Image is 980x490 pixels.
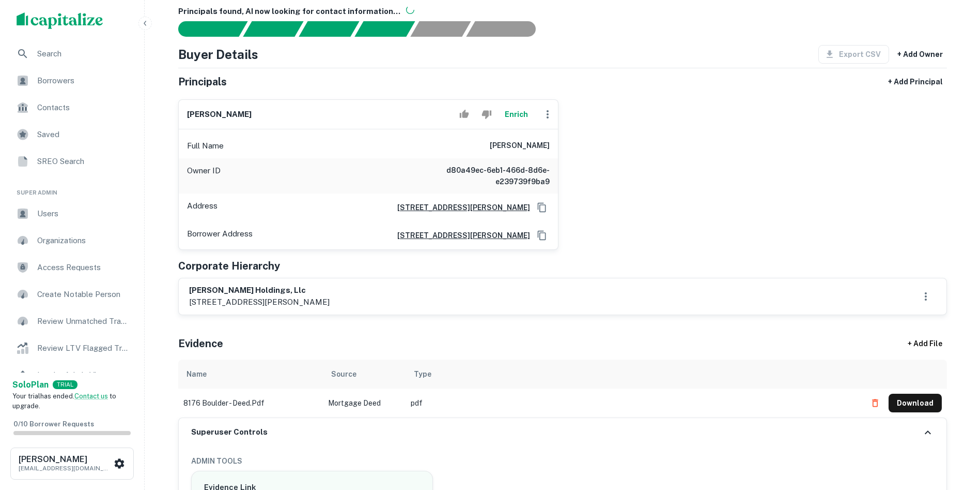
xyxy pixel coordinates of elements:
span: Users [37,207,130,220]
span: Organizations [37,234,130,247]
a: Borrowers [8,68,136,93]
a: SREO Search [8,149,136,174]
h6: [PERSON_NAME] [490,140,550,152]
button: Copy Address [534,228,550,243]
h6: [PERSON_NAME] [19,455,112,464]
span: Your trial has ended. to upgrade. [12,392,116,410]
h6: Superuser Controls [191,426,268,438]
a: Organizations [8,228,136,253]
div: + Add File [889,335,961,353]
h6: [PERSON_NAME] holdings, llc [189,285,330,296]
button: + Add Owner [893,45,947,64]
td: pdf [406,389,861,418]
div: AI fulfillment process complete. [466,21,548,37]
h5: Principals [178,74,227,90]
p: [STREET_ADDRESS][PERSON_NAME] [189,296,330,308]
button: Copy Address [534,200,550,215]
a: Users [8,201,136,226]
span: SREO Search [37,155,130,168]
p: Borrower Address [187,228,253,243]
h5: Evidence [178,336,223,351]
p: [EMAIL_ADDRESS][DOMAIN_NAME] [19,464,112,473]
h6: Principals found, AI now looking for contact information... [178,6,947,18]
button: Delete file [866,395,884,411]
p: Owner ID [187,165,221,187]
div: TRIAL [53,380,77,389]
span: Borrowers [37,75,130,87]
img: capitalize-logo.png [17,12,103,29]
a: Saved [8,122,136,147]
div: Principals found, still searching for contact information. This may take time... [410,21,471,37]
a: Lender Admin View [8,363,136,388]
div: Principals found, AI now looking for contact information... [354,21,415,37]
a: [STREET_ADDRESS][PERSON_NAME] [389,230,530,241]
a: Create Notable Person [8,282,136,307]
h6: ADMIN TOOLS [191,455,934,467]
div: Type [414,368,431,380]
span: Access Requests [37,261,130,274]
a: Access Requests [8,255,136,280]
h6: d80a49ec-6eb1-466d-8d6e-e239739f9ba9 [426,165,550,187]
div: scrollable content [178,360,947,418]
div: Source [331,368,356,380]
button: [PERSON_NAME][EMAIL_ADDRESS][DOMAIN_NAME] [10,448,134,480]
span: 0 / 10 Borrower Requests [13,420,94,428]
div: Your request is received and processing... [243,21,303,37]
span: Create Notable Person [37,288,130,301]
span: Search [37,48,130,60]
span: Review LTV Flagged Transactions [37,342,130,354]
button: Reject [477,104,495,125]
li: Super Admin [8,176,136,201]
strong: Solo Plan [12,380,49,390]
td: Mortgage Deed [323,389,406,418]
th: Type [406,360,861,389]
th: Name [178,360,323,389]
a: Search [8,41,136,66]
span: Lender Admin View [37,369,130,381]
p: Full Name [187,140,224,152]
td: 8176 boulder - deed.pdf [178,389,323,418]
iframe: Chat Widget [928,407,980,457]
th: Source [323,360,406,389]
p: Address [187,200,217,215]
a: Contacts [8,95,136,120]
button: Accept [455,104,473,125]
h6: [PERSON_NAME] [187,109,252,121]
div: Name [186,368,207,380]
button: Enrich [500,104,533,125]
a: Review LTV Flagged Transactions [8,336,136,361]
a: Contact us [74,392,108,400]
a: SoloPlan [12,379,49,391]
div: Documents found, AI parsing details... [299,21,359,37]
span: Review Unmatched Transactions [37,315,130,328]
button: Download [889,394,942,412]
span: Contacts [37,101,130,114]
span: Saved [37,128,130,141]
button: + Add Principal [884,72,947,91]
a: Review Unmatched Transactions [8,309,136,334]
div: Sending borrower request to AI... [166,21,243,37]
a: [STREET_ADDRESS][PERSON_NAME] [389,202,530,213]
h4: Buyer Details [178,45,258,64]
h5: Corporate Hierarchy [178,258,280,274]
